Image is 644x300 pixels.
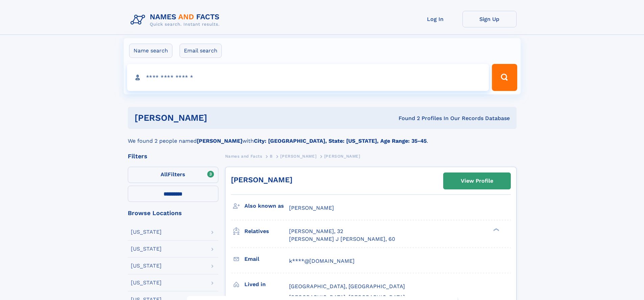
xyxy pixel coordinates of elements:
a: [PERSON_NAME] J [PERSON_NAME], 60 [289,235,395,243]
img: Logo Names and Facts [128,11,225,29]
div: [US_STATE] [131,263,162,269]
h3: Email [244,253,289,265]
div: [US_STATE] [131,280,162,285]
span: [PERSON_NAME] [289,205,334,211]
span: [PERSON_NAME] [324,154,360,159]
b: [PERSON_NAME] [197,138,242,144]
a: View Profile [444,173,510,189]
a: [PERSON_NAME] [280,152,316,160]
button: Search Button [492,64,517,91]
a: Log In [408,11,462,27]
label: Name search [129,44,172,58]
div: [US_STATE] [131,229,162,235]
div: Filters [128,153,218,159]
label: Email search [180,44,222,58]
span: [PERSON_NAME] [280,154,316,159]
h3: Also known as [244,200,289,212]
div: We found 2 people named with . [128,129,517,145]
div: Browse Locations [128,210,218,216]
input: search input [127,64,489,91]
h1: [PERSON_NAME] [135,114,303,122]
h3: Relatives [244,226,289,237]
div: Found 2 Profiles In Our Records Database [303,115,510,122]
a: [PERSON_NAME] [231,176,292,184]
div: [US_STATE] [131,246,162,252]
label: Filters [128,167,218,183]
a: B [270,152,273,160]
div: ❯ [492,228,500,232]
a: Names and Facts [225,152,262,160]
a: Sign Up [462,11,517,27]
span: B [270,154,273,159]
h3: Lived in [244,279,289,290]
span: [GEOGRAPHIC_DATA], [GEOGRAPHIC_DATA] [289,283,405,290]
a: [PERSON_NAME], 32 [289,228,343,235]
div: View Profile [461,173,493,189]
span: All [161,171,168,178]
b: City: [GEOGRAPHIC_DATA], State: [US_STATE], Age Range: 35-45 [254,138,427,144]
